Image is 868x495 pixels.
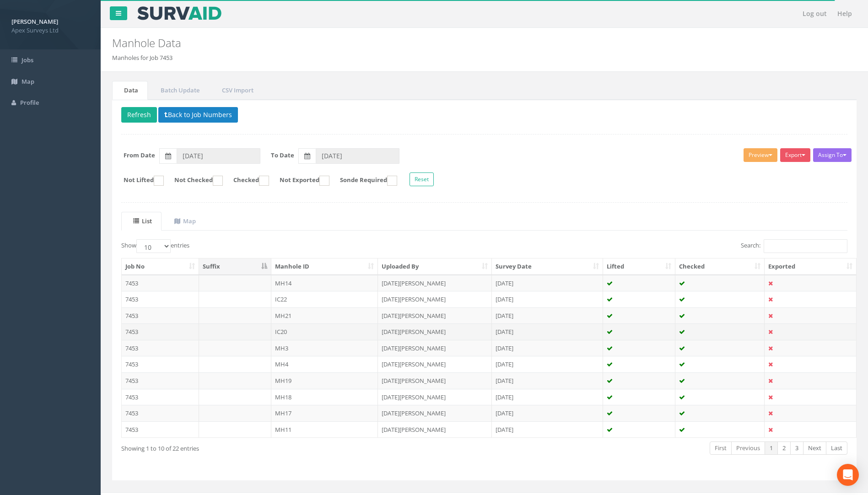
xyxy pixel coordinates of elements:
td: IC20 [271,323,378,340]
span: Jobs [22,56,33,64]
button: Assign To [813,148,852,162]
td: 7453 [122,389,199,405]
td: MH18 [271,389,378,405]
td: MH17 [271,405,378,421]
td: 7453 [122,421,199,438]
td: [DATE][PERSON_NAME] [378,389,492,405]
a: [PERSON_NAME] Apex Surveys Ltd [11,15,89,34]
td: [DATE] [492,307,603,324]
td: 7453 [122,340,199,356]
button: Reset [410,172,434,186]
uib-tab-heading: Map [174,217,196,225]
label: Sonde Required [331,176,397,186]
td: 7453 [122,323,199,340]
td: 7453 [122,372,199,389]
button: Back to Job Numbers [158,107,238,123]
td: 7453 [122,356,199,372]
td: IC22 [271,291,378,307]
th: Checked: activate to sort column ascending [675,258,765,275]
td: [DATE] [492,372,603,389]
td: [DATE] [492,291,603,307]
td: [DATE] [492,275,603,291]
td: [DATE] [492,356,603,372]
td: 7453 [122,405,199,421]
label: Not Exported [270,176,329,186]
td: [DATE][PERSON_NAME] [378,323,492,340]
input: Search: [764,239,847,253]
td: MH11 [271,421,378,438]
td: [DATE][PERSON_NAME] [378,405,492,421]
th: Suffix: activate to sort column descending [199,258,271,275]
label: Not Checked [165,176,223,186]
td: MH21 [271,307,378,324]
a: Batch Update [149,81,209,100]
a: 1 [765,441,778,455]
td: MH4 [271,356,378,372]
button: Refresh [121,107,157,123]
th: Exported: activate to sort column ascending [765,258,856,275]
div: Showing 1 to 10 of 22 entries [121,441,416,453]
th: Job No: activate to sort column ascending [122,258,199,275]
td: [DATE] [492,323,603,340]
td: MH14 [271,275,378,291]
a: 3 [790,441,803,455]
td: [DATE][PERSON_NAME] [378,421,492,438]
a: CSV Import [210,81,263,100]
td: [DATE][PERSON_NAME] [378,372,492,389]
td: MH3 [271,340,378,356]
label: From Date [124,151,155,160]
td: 7453 [122,275,199,291]
td: [DATE][PERSON_NAME] [378,307,492,324]
li: Manholes for Job 7453 [112,54,173,62]
uib-tab-heading: List [133,217,152,225]
button: Export [780,148,810,162]
h2: Manhole Data [112,37,730,49]
label: Checked [224,176,269,186]
select: Showentries [136,239,171,253]
td: [DATE][PERSON_NAME] [378,291,492,307]
td: 7453 [122,307,199,324]
div: Open Intercom Messenger [837,464,859,486]
td: [DATE][PERSON_NAME] [378,356,492,372]
td: [DATE][PERSON_NAME] [378,340,492,356]
th: Manhole ID: activate to sort column ascending [271,258,378,275]
label: Show entries [121,239,189,253]
a: Last [826,441,847,455]
span: Apex Surveys Ltd [11,26,89,35]
button: Preview [744,148,777,162]
a: Next [803,441,826,455]
span: Profile [20,98,39,107]
td: [DATE] [492,340,603,356]
th: Lifted: activate to sort column ascending [603,258,676,275]
span: Map [22,77,34,86]
td: MH19 [271,372,378,389]
label: Not Lifted [114,176,164,186]
td: [DATE] [492,389,603,405]
th: Uploaded By: activate to sort column ascending [378,258,492,275]
strong: [PERSON_NAME] [11,17,58,26]
label: To Date [271,151,294,160]
td: [DATE] [492,405,603,421]
th: Survey Date: activate to sort column ascending [492,258,603,275]
label: Search: [741,239,847,253]
a: Previous [731,441,765,455]
input: From Date [177,148,260,164]
td: 7453 [122,291,199,307]
a: First [710,441,732,455]
a: List [121,212,162,231]
input: To Date [316,148,399,164]
a: 2 [777,441,791,455]
a: Map [162,212,205,231]
a: Data [112,81,148,100]
td: [DATE][PERSON_NAME] [378,275,492,291]
td: [DATE] [492,421,603,438]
